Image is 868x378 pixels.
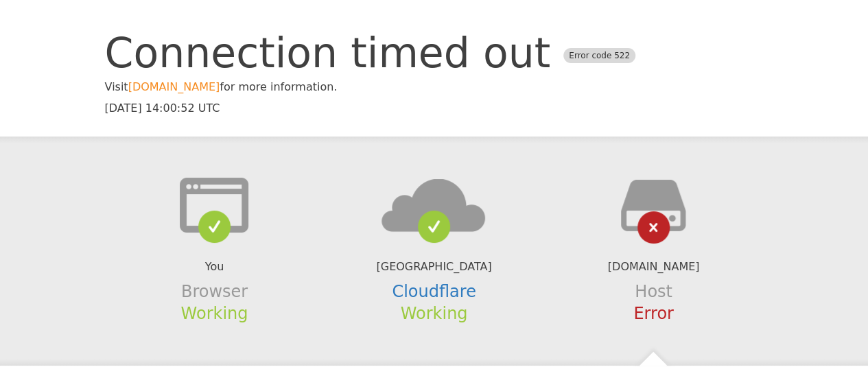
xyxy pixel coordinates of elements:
h3: Browser [105,281,325,303]
span: Error code 522 [563,48,635,63]
span: [DOMAIN_NAME] [608,260,700,273]
span: You [205,260,224,273]
span: Working [181,304,248,323]
span: [GEOGRAPHIC_DATA] [376,260,491,273]
span: Connection timed out [105,27,551,79]
h3: Host [543,281,763,303]
span: Error [633,304,674,323]
span: Working [401,304,468,323]
a: Cloudflare [392,282,476,301]
div: [DATE] 14:00:52 UTC [105,102,764,115]
a: [DOMAIN_NAME] [128,80,220,93]
div: Visit for more information. [105,80,764,93]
